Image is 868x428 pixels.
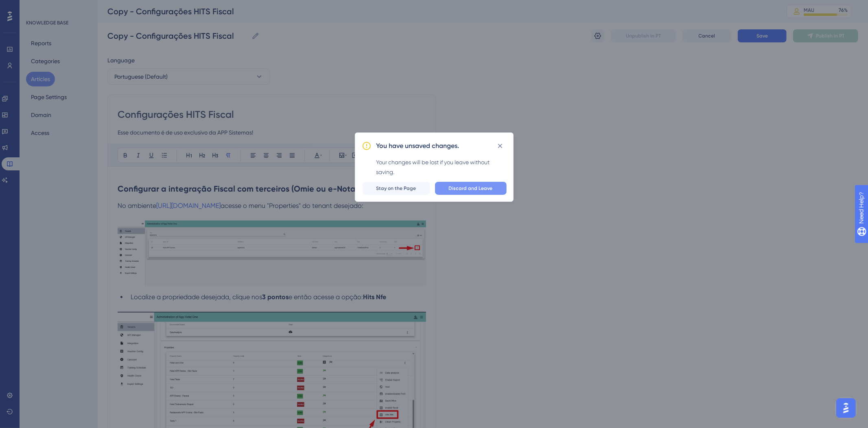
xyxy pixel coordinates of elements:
[376,141,459,151] h2: You have unsaved changes.
[19,2,51,12] span: Need Help?
[376,157,507,177] div: Your changes will be lost if you leave without saving.
[834,396,858,420] iframe: UserGuiding AI Assistant Launcher
[449,185,493,192] span: Discard and Leave
[376,185,416,192] span: Stay on the Page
